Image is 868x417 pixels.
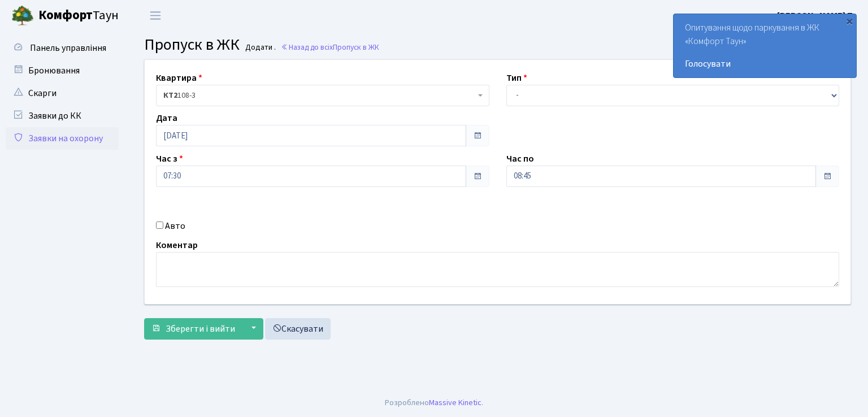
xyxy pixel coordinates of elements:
[144,33,240,56] span: Пропуск в ЖК
[38,6,93,24] b: Комфорт
[674,14,856,77] div: Опитування щодо паркування в ЖК «Комфорт Таун»
[141,6,170,25] button: Переключити навігацію
[163,90,475,101] span: <b>КТ2</b>&nbsp;&nbsp;&nbsp;108-3
[281,42,379,53] a: Назад до всіхПропуск в ЖК
[844,15,855,27] div: ×
[6,59,119,82] a: Бронювання
[6,105,119,127] a: Заявки до КК
[11,5,34,27] img: logo.png
[6,127,119,150] a: Заявки на охорону
[685,57,845,71] a: Голосувати
[156,152,183,166] label: Час з
[30,42,106,54] span: Панель управління
[156,111,177,125] label: Дата
[156,238,198,252] label: Коментар
[163,90,177,101] b: КТ2
[166,323,235,335] span: Зберегти і вийти
[38,6,119,25] span: Таун
[156,71,202,85] label: Квартира
[333,42,379,53] span: Пропуск в ЖК
[156,85,489,106] span: <b>КТ2</b>&nbsp;&nbsp;&nbsp;108-3
[243,43,276,53] small: Додати .
[6,37,119,59] a: Панель управління
[777,10,854,22] b: [PERSON_NAME] Т.
[429,397,481,409] a: Massive Kinetic
[506,152,534,166] label: Час по
[506,71,527,85] label: Тип
[6,82,119,105] a: Скарги
[385,397,483,409] div: Розроблено .
[265,318,331,340] a: Скасувати
[777,9,854,23] a: [PERSON_NAME] Т.
[165,219,185,233] label: Авто
[144,318,242,340] button: Зберегти і вийти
